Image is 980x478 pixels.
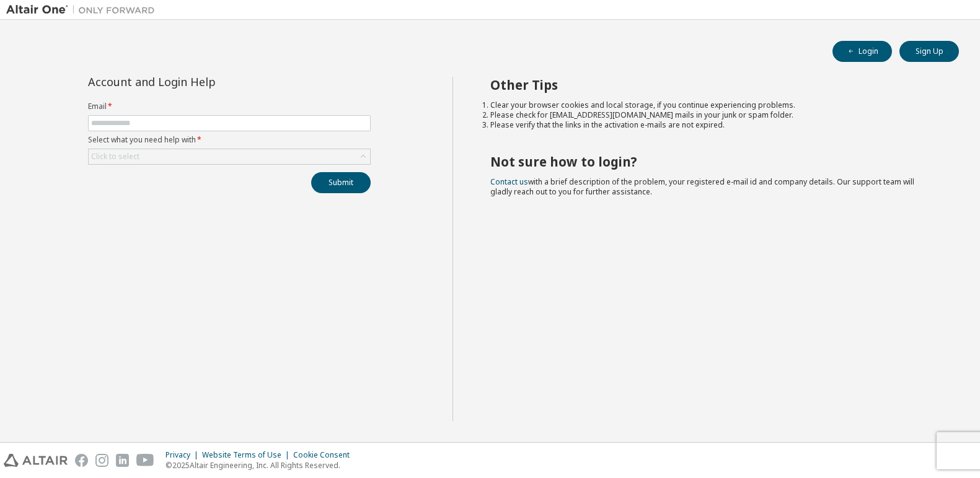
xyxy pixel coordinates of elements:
[91,152,139,162] div: Click to select
[899,41,959,62] button: Sign Up
[166,460,357,471] p: © 2025 Altair Engineering, Inc. All Rights Reserved.
[832,41,892,62] button: Login
[202,450,293,460] div: Website Terms of Use
[490,154,937,170] h2: Not sure how to login?
[293,450,357,460] div: Cookie Consent
[490,110,937,120] li: Please check for [EMAIL_ADDRESS][DOMAIN_NAME] mails in your junk or spam folder.
[95,454,108,467] img: instagram.svg
[490,120,937,130] li: Please verify that the links in the activation e-mails are not expired.
[75,454,88,467] img: facebook.svg
[490,77,937,93] h2: Other Tips
[136,454,154,467] img: youtube.svg
[490,100,937,110] li: Clear your browser cookies and local storage, if you continue experiencing problems.
[166,450,202,460] div: Privacy
[89,149,370,164] div: Click to select
[6,4,161,16] img: Altair One
[490,176,528,187] a: Contact us
[4,454,68,467] img: altair_logo.svg
[490,176,914,197] span: with a brief description of the problem, your registered e-mail id and company details. Our suppo...
[88,135,371,145] label: Select what you need help with
[116,454,129,467] img: linkedin.svg
[88,77,314,87] div: Account and Login Help
[311,172,371,193] button: Submit
[88,102,371,111] label: Email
